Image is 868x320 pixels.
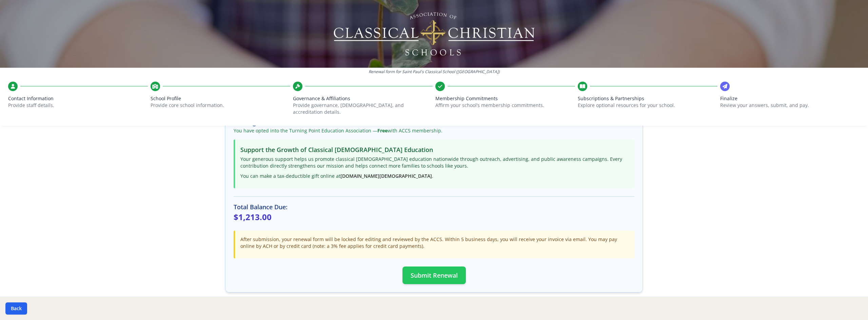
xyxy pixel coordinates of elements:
p: Provide staff details. [8,102,148,109]
p: Provide governance, [DEMOGRAPHIC_DATA], and accreditation details. [293,102,433,115]
p: Explore optional resources for your school. [578,102,717,109]
p: After submission, your renewal form will be locked for editing and reviewed by the ACCS. Within 5... [240,236,629,250]
p: Your generous support helps us promote classical [DEMOGRAPHIC_DATA] education nationwide through ... [240,156,629,169]
span: Contact Information [8,95,148,102]
span: Membership Commitments [435,95,575,102]
span: Subscriptions & Partnerships [578,95,717,102]
p: Review your answers, submit, and pay. [720,102,860,109]
p: You can make a tax-deductible gift online at . [240,173,629,179]
p: Provide core school information. [151,102,290,109]
h3: Support the Growth of Classical [DEMOGRAPHIC_DATA] Education [240,145,629,154]
button: Back [5,302,27,315]
strong: Free [377,127,388,134]
p: Affirm your school’s membership commitments. [435,102,575,109]
span: School Profile [151,95,290,102]
button: Submit Renewal [402,266,466,284]
span: Finalize [720,95,860,102]
p: $1,213.00 [234,212,634,222]
h3: Total Balance Due: [234,202,634,212]
img: Logo [333,10,536,58]
a: [DOMAIN_NAME][DEMOGRAPHIC_DATA] [340,173,432,179]
span: Governance & Affiliations [293,95,433,102]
